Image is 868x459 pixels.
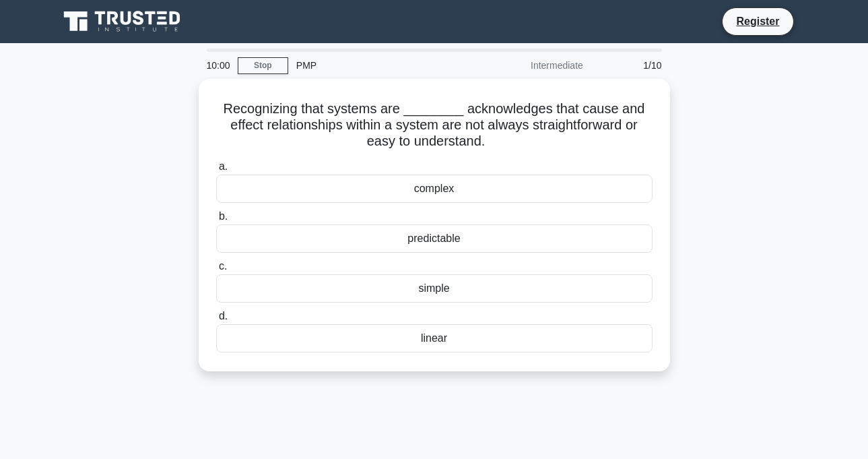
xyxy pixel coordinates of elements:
[199,52,238,79] div: 10:00
[216,175,653,203] div: complex
[215,100,654,150] h5: Recognizing that systems are ________ acknowledges that cause and effect relationships within a s...
[216,274,653,303] div: simple
[216,324,653,353] div: linear
[216,224,653,253] div: predictable
[219,210,228,222] span: b.
[473,52,591,79] div: Intermediate
[591,52,670,79] div: 1/10
[219,260,227,272] span: c.
[288,52,473,79] div: PMP
[238,57,288,74] a: Stop
[219,160,228,172] span: a.
[728,13,787,30] a: Register
[219,310,228,322] span: d.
